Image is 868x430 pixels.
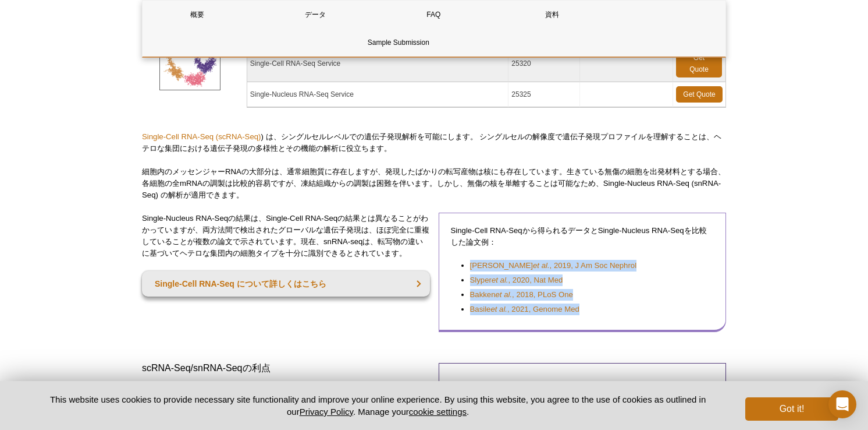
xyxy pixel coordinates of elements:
a: Single-Cell RNA-Seq (scRNA-Seq) [142,132,261,141]
em: et al. [492,276,508,284]
button: cookie settings [409,407,467,417]
p: 細胞内のメッセンジャーRNAの大部分は、通常細胞質に存在しますが、発現したばかりの転写産物は核にも存在しています。生きている無傷の細胞を出発材料とする場合、各細胞の全mRNAの調製は比較的容易で... [142,166,726,201]
button: Got it! [745,397,838,421]
img: scRNA-Seq Service [159,29,220,90]
p: ) は、シングルセルレベルでの遺伝子発現解析を可能にします。 シングルセルの解像度で遺伝子発現プロファイルを理解することは、ヘテロな集団における遺伝子発現の多様性とその機能の解析に役立ちます。 [142,131,726,154]
div: Open Intercom Messenger [828,390,856,418]
p: Single-Nucleus RNA-Seqの結果は、Single-Cell RNA-Seqの結果とは異なることがわかっていますが、両方法間で検出されたグローバルな遺伝子発現は、ほぼ完全に重複し... [142,213,430,259]
a: FAQ [379,1,488,29]
a: Basileet al., 2021, Genome Med [470,304,579,315]
a: [PERSON_NAME]et al., 2019, J Am Soc Nephrol [470,260,637,272]
em: et al. [533,261,550,270]
a: Bakkenet al., 2018, PLoS One [470,289,573,301]
a: Get Quote [676,50,722,77]
p: Single-Cell RNA-Seqから得られるデータとSingle-Nucleus RNA-Seqを比較した論文例： [451,225,714,248]
h3: scRNA-Seq/snRNA-Seqの利点 [142,361,430,375]
em: et al. [490,305,507,313]
a: Privacy Policy [300,407,353,417]
a: Sample Submission [143,29,654,57]
a: 概要 [143,1,252,29]
a: 資料 [497,1,607,29]
a: Single-Cell RNA-Seq について詳しくはこちら [142,271,430,297]
td: Single-Nucleus RNA-Seq Service [247,82,509,107]
td: 25325 [508,82,579,107]
a: データ [261,1,370,29]
p: This website uses cookies to provide necessary site functionality and improve your online experie... [30,393,726,418]
a: Slyperet al., 2020, Nat Med [470,274,563,286]
em: et al. [496,290,513,299]
td: 25320 [508,45,579,82]
td: Single-Cell RNA-Seq Service [247,45,509,82]
a: Get Quote [676,86,723,103]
